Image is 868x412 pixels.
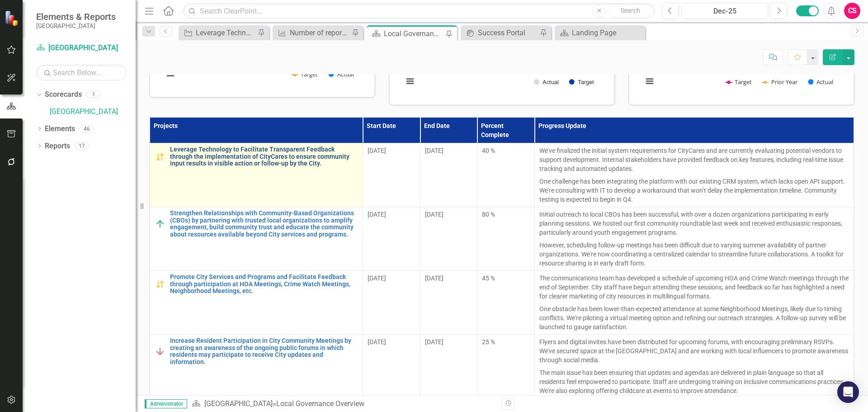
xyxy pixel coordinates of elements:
span: [DATE] [368,338,386,346]
a: Number of reports on resident inquiries and resolutions [275,27,349,38]
span: [DATE] [368,211,386,218]
td: Double-Click to Edit [420,207,477,271]
button: CS [844,3,860,19]
div: » [192,399,495,409]
a: Success Portal [463,27,538,38]
button: View chart menu, Chart [404,75,416,88]
td: Double-Click to Edit [534,271,854,335]
div: Success Portal [478,27,538,38]
a: Increase Resident Participation in City Community Meetings by creating an awareness of the ongoin... [170,337,358,365]
span: [DATE] [368,147,386,154]
a: Landing Page [557,27,643,38]
a: Reports [45,141,70,152]
div: 17 [75,142,89,150]
div: 80 % [482,210,530,219]
p: One obstacle has been lower-than-expected attendance at some Neighborhood Meetings, likely due to... [539,303,849,331]
td: Double-Click to Edit [477,271,535,335]
div: Local Governance Overview [384,28,443,39]
div: Local Governance Overview [276,399,364,408]
a: Scorecards [45,90,82,100]
td: Double-Click to Edit [363,207,420,271]
p: The communications team has developed a schedule of upcoming HOA and Crime Watch meetings through... [539,274,849,303]
td: Double-Click to Edit [420,143,477,207]
p: The main issue has been ensuring that updates and agendas are delivered in plain language so that... [539,366,849,395]
td: Double-Click to Edit [363,335,420,398]
td: Double-Click to Edit [363,143,420,207]
a: Promote City Services and Programs and Facilitate Feedback through participation at HOA Meetings,... [170,274,358,294]
div: 40 % [482,146,530,155]
button: Show Target [726,78,752,86]
span: [DATE] [425,338,443,346]
span: Elements & Reports [36,11,116,22]
a: Leverage Technology to Facilitate Transparent Feedback through the implementation of CityCares to... [181,27,255,38]
td: Double-Click to Edit [534,143,854,207]
button: Show Actual [329,70,354,78]
input: Search ClearPoint... [183,3,655,19]
td: Double-Click to Edit [420,335,477,398]
a: [GEOGRAPHIC_DATA] [50,107,136,117]
td: Double-Click to Edit Right Click for Context Menu [150,143,363,207]
button: Show Actual [808,78,833,86]
div: Leverage Technology to Facilitate Transparent Feedback through the implementation of CityCares to... [196,27,255,38]
button: Show Actual [534,79,559,85]
input: Search Below... [36,65,127,81]
p: Flyers and digital invites have been distributed for upcoming forums, with encouraging preliminar... [539,337,849,366]
td: Double-Click to Edit Right Click for Context Menu [150,271,363,335]
span: Search [621,7,640,14]
span: [DATE] [425,211,443,218]
img: Below Plan [155,346,165,357]
div: Open Intercom Messenger [837,381,859,403]
p: One challenge has been integrating the platform with our existing CRM system, which lacks open AP... [539,175,849,204]
td: Double-Click to Edit [477,143,535,207]
div: 1 [86,91,101,99]
small: [GEOGRAPHIC_DATA] [36,22,116,29]
td: Double-Click to Edit Right Click for Context Menu [150,335,363,398]
span: [DATE] [425,275,443,282]
img: On Target [155,218,165,229]
div: Number of reports on resident inquiries and resolutions [290,27,349,38]
a: Strengthen Relationships with Community-Based Organizations (CBOs) by partnering with trusted loc... [170,210,358,238]
div: 45 % [482,274,530,283]
img: ClearPoint Strategy [5,10,20,26]
div: 25 % [482,337,530,346]
span: Administrator [145,399,187,408]
a: Leverage Technology to Facilitate Transparent Feedback through the implementation of CityCares to... [170,146,358,167]
td: Double-Click to Edit [534,335,854,398]
button: View chart menu, Chart [643,75,656,88]
a: [GEOGRAPHIC_DATA] [204,399,273,408]
a: Elements [45,124,75,134]
button: Show Target [569,79,594,85]
button: Show Target [292,70,318,78]
td: Double-Click to Edit Right Click for Context Menu [150,207,363,271]
span: [DATE] [368,275,386,282]
div: 46 [80,125,94,133]
td: Double-Click to Edit [534,207,854,271]
img: Caution [155,152,165,162]
p: Initial outreach to local CBOs has been successful, with over a dozen organizations participating... [539,210,849,239]
a: [GEOGRAPHIC_DATA] [36,43,127,53]
button: Show Prior Year [762,78,798,86]
button: Dec-25 [681,3,768,19]
td: Double-Click to Edit [363,271,420,335]
div: Landing Page [572,27,643,38]
button: Search [608,5,653,17]
p: However, scheduling follow-up meetings has been difficult due to varying summer availability of p... [539,239,849,268]
td: Double-Click to Edit [420,271,477,335]
div: Dec-25 [684,6,765,17]
img: Caution [155,279,165,290]
p: We’ve finalized the initial system requirements for CityCares and are currently evaluating potent... [539,146,849,175]
td: Double-Click to Edit [477,335,535,398]
td: Double-Click to Edit [477,207,535,271]
span: [DATE] [425,147,443,154]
